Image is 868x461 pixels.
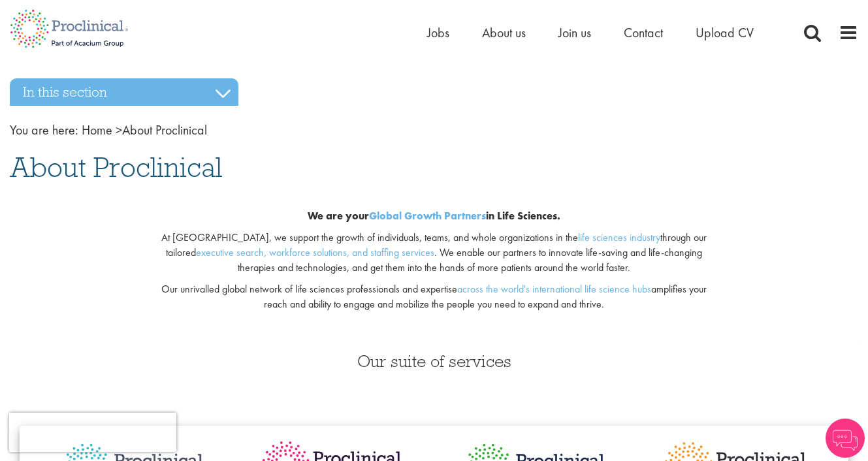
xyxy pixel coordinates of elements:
[82,121,207,138] span: About Proclinical
[427,24,449,41] a: Jobs
[116,121,122,138] span: >
[196,246,434,259] a: executive search, workforce solutions, and staffing services
[624,24,663,41] a: Contact
[10,353,858,370] h3: Our suite of services
[155,230,714,276] p: At [GEOGRAPHIC_DATA], we support the growth of individuals, teams, and whole organizations in the...
[9,413,176,452] iframe: reCAPTCHA
[10,121,78,138] span: You are here:
[578,230,660,244] a: life sciences industry
[457,282,651,296] a: across the world's international life science hubs
[482,24,526,41] a: About us
[10,78,238,106] h3: In this section
[369,209,486,223] a: Global Growth Partners
[308,209,560,223] b: We are your in Life Sciences.
[696,24,754,41] a: Upload CV
[558,24,591,41] a: Join us
[82,121,112,138] a: breadcrumb link to Home
[826,419,865,458] img: Chatbot
[10,150,222,185] span: About Proclinical
[155,282,714,312] p: Our unrivalled global network of life sciences professionals and expertise amplifies your reach a...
